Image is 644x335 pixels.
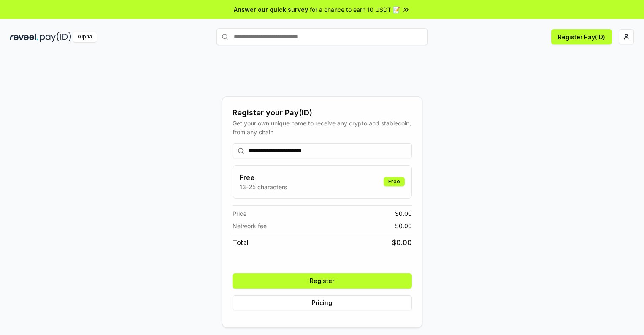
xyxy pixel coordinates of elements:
[10,32,38,42] img: reveel_dark
[395,221,412,230] span: $ 0.00
[40,32,71,42] img: pay_id
[395,209,412,218] span: $ 0.00
[384,177,405,186] div: Free
[233,295,412,310] button: Pricing
[233,119,412,136] div: Get your own unique name to receive any crypto and stablecoin, from any chain
[392,237,412,248] span: $ 0.00
[240,172,287,182] h3: Free
[233,221,267,230] span: Network fee
[233,273,412,289] button: Register
[73,32,97,42] div: Alpha
[234,5,308,14] span: Answer our quick survey
[233,107,412,119] div: Register your Pay(ID)
[240,182,287,191] p: 13-25 characters
[233,209,246,218] span: Price
[551,29,612,44] button: Register Pay(ID)
[310,5,400,14] span: for a chance to earn 10 USDT 📝
[233,237,249,248] span: Total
